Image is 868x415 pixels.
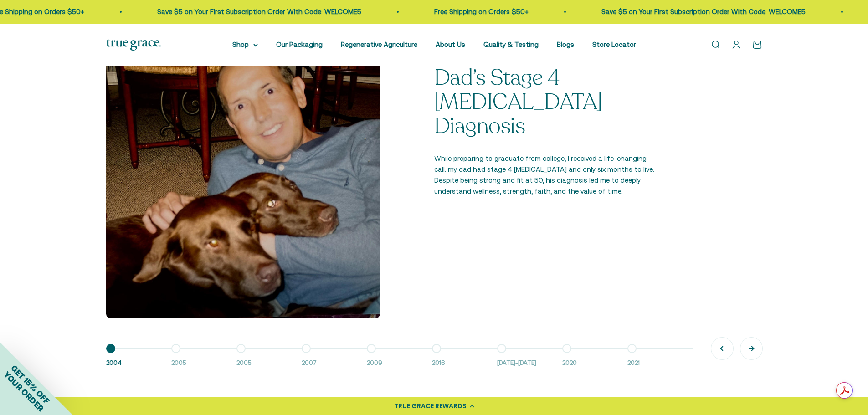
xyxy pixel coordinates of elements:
button: 2005 [171,348,236,368]
span: 2005 [236,359,293,368]
a: Regenerative Agriculture [341,41,417,48]
a: About Us [436,41,465,48]
button: [DATE]-[DATE] [497,348,562,368]
span: 2005 [171,359,227,368]
p: Save $5 on Your First Subscription Order With Code: WELCOME5 [157,6,361,17]
a: Our Packaging [276,41,323,48]
div: TRUE GRACE REWARDS [394,401,467,411]
summary: Shop [232,39,258,50]
button: 2007 [302,348,367,368]
a: Quality & Testing [483,41,539,48]
a: Blogs [557,41,574,48]
span: 2020 [562,359,618,368]
span: GET 15% OFF [9,363,51,405]
button: 2009 [367,348,432,368]
button: 2004 [106,348,171,368]
button: 2016 [432,348,497,368]
a: Free Shipping on Orders $50+ [434,8,529,15]
button: 2021 [627,348,693,368]
button: 2020 [562,348,627,368]
p: Save $5 on Your First Subscription Order With Code: WELCOME5 [601,6,806,17]
span: 2021 [627,359,683,368]
span: YOUR ORDER [2,369,46,413]
p: While preparing to graduate from college, I received a life-changing call: my dad had stage 4 [ME... [434,153,659,197]
span: 2009 [367,359,423,368]
span: 2016 [432,359,488,368]
button: 2005 [236,348,302,368]
span: [DATE]-[DATE] [497,359,553,368]
p: Dad’s Stage 4 [MEDICAL_DATA] Diagnosis [434,66,659,138]
a: Store Locator [592,41,636,48]
span: 2007 [302,359,358,368]
span: 2004 [106,359,162,368]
